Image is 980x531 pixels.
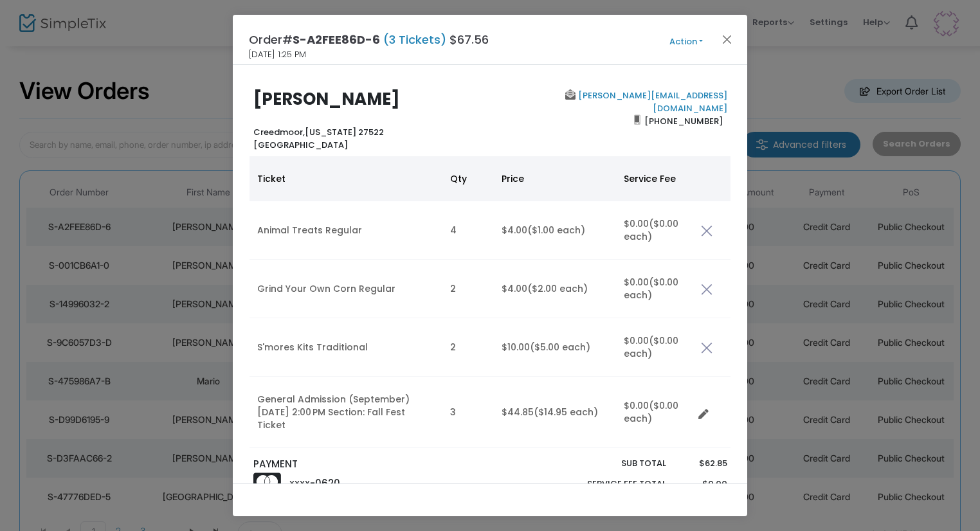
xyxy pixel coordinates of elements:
img: cross.png [701,225,712,237]
p: Service Fee Total [557,478,666,491]
td: Grind Your Own Corn Regular [250,260,442,318]
span: [PHONE_NUMBER] [640,111,727,131]
p: Sub total [557,457,666,470]
p: $0.00 [678,478,727,491]
span: -0620 [310,476,340,490]
td: 4 [442,201,494,260]
a: [PERSON_NAME][EMAIL_ADDRESS][DOMAIN_NAME] [576,89,727,114]
span: ($0.00 each) [624,276,678,301]
th: Ticket [250,156,442,201]
button: Close [719,31,736,48]
td: S'mores Kits Traditional [250,318,442,377]
th: Service Fee [616,156,693,201]
td: $0.00 [616,260,693,318]
b: [US_STATE] 27522 [GEOGRAPHIC_DATA] [253,126,384,151]
td: 3 [442,377,494,448]
img: cross.png [701,342,712,354]
span: Creedmoor, [253,126,305,138]
th: Qty [442,156,494,201]
p: $62.85 [678,457,727,470]
td: $4.00 [494,260,616,318]
div: Data table [250,156,730,448]
span: (3 Tickets) [380,32,449,48]
span: ($0.00 each) [624,217,678,243]
button: Action [648,35,725,49]
span: [DATE] 1:25 PM [249,48,306,61]
td: $44.85 [494,377,616,448]
td: $4.00 [494,201,616,260]
span: ($14.95 each) [534,406,598,419]
th: Price [494,156,616,201]
h4: Order# $67.56 [249,31,489,48]
p: PAYMENT [253,457,484,472]
span: ($0.00 each) [624,334,678,360]
td: $0.00 [616,377,693,448]
span: ($5.00 each) [530,341,590,354]
span: S-A2FEE86D-6 [293,32,380,48]
td: 2 [442,318,494,377]
b: [PERSON_NAME] [253,87,400,111]
span: ($1.00 each) [527,224,585,237]
td: General Admission (September) [DATE] 2:00 PM Section: Fall Fest Ticket [250,377,442,448]
td: $0.00 [616,318,693,377]
td: $0.00 [616,201,693,260]
span: ($2.00 each) [527,282,588,295]
img: cross.png [701,283,712,295]
td: 2 [442,260,494,318]
td: $10.00 [494,318,616,377]
td: Animal Treats Regular [250,201,442,260]
span: XXXX [289,478,310,489]
span: ($0.00 each) [624,399,678,425]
